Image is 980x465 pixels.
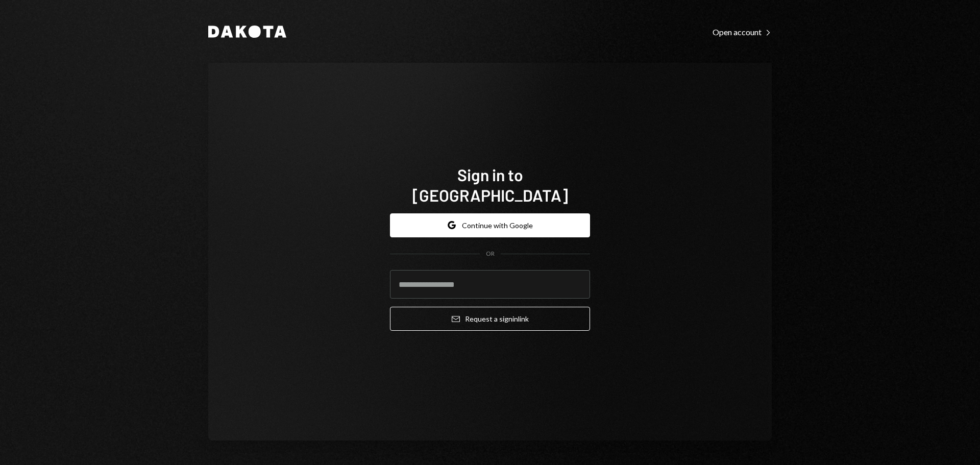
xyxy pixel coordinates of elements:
[713,26,772,37] a: Open account
[390,164,590,205] h1: Sign in to [GEOGRAPHIC_DATA]
[486,250,495,258] div: OR
[390,213,590,237] button: Continue with Google
[390,307,590,331] button: Request a signinlink
[713,27,772,37] div: Open account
